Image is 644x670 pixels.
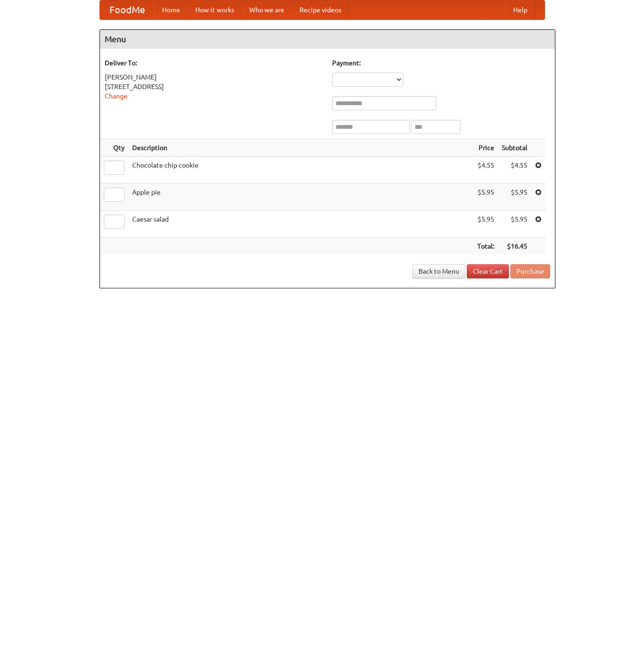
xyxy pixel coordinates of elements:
[100,30,555,49] h4: Menu
[498,238,531,255] th: $16.45
[242,0,292,19] a: Who we are
[292,0,349,19] a: Recipe videos
[498,139,531,157] th: Subtotal
[105,72,323,82] div: [PERSON_NAME]
[473,184,498,211] td: $5.95
[412,264,465,278] a: Back to Menu
[506,0,535,19] a: Help
[188,0,242,19] a: How it works
[128,139,473,157] th: Description
[498,184,531,211] td: $5.95
[105,82,323,91] div: [STREET_ADDRESS]
[473,238,498,255] th: Total:
[154,0,188,19] a: Home
[467,264,509,278] a: Clear Cart
[100,0,154,19] a: FoodMe
[100,139,128,157] th: Qty
[128,184,473,211] td: Apple pie
[473,157,498,184] td: $4.55
[498,157,531,184] td: $4.55
[473,139,498,157] th: Price
[332,58,550,68] h5: Payment:
[498,211,531,238] td: $5.95
[128,157,473,184] td: Chocolate chip cookie
[105,92,127,100] a: Change
[510,264,550,278] button: Purchase
[128,211,473,238] td: Caesar salad
[105,58,323,68] h5: Deliver To:
[473,211,498,238] td: $5.95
